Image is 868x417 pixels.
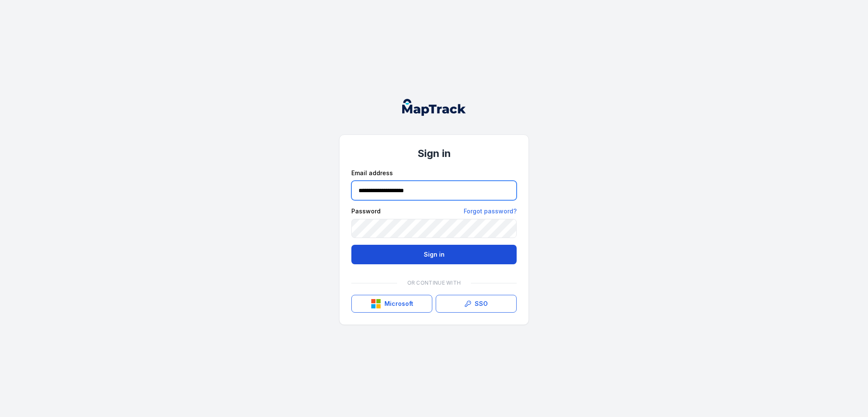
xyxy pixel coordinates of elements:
[351,245,517,264] button: Sign in
[351,169,393,177] label: Email address
[351,147,517,160] h1: Sign in
[351,274,517,291] div: Or continue with
[351,295,432,313] button: Microsoft
[351,207,381,215] label: Password
[389,99,479,116] nav: Global
[436,295,517,313] a: SSO
[464,207,517,215] a: Forgot password?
